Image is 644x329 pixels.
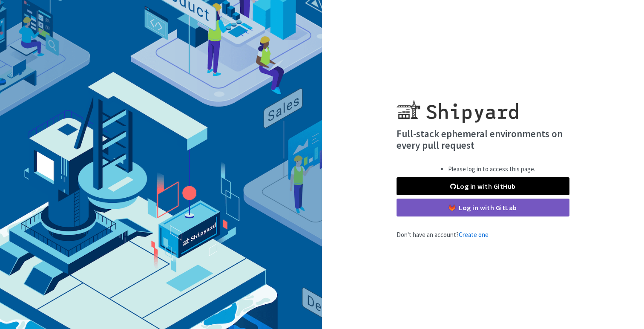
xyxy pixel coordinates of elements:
[397,177,569,195] a: Log in with GitHub
[397,199,569,216] a: Log in with GitLab
[449,205,455,211] img: gitlab-color.svg
[448,164,535,174] li: Please log in to access this page.
[397,231,489,239] span: Don't have an account?
[397,89,518,123] img: Shipyard logo
[459,231,489,239] a: Create one
[397,128,569,151] h4: Full-stack ephemeral environments on every pull request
